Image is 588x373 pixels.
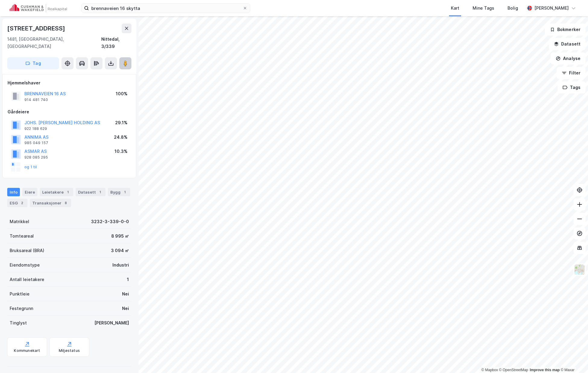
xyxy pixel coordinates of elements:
[7,188,20,196] div: Info
[551,52,586,65] button: Analyse
[112,261,129,269] div: Industri
[10,247,44,254] div: Bruksareal (BRA)
[111,247,129,254] div: 3 094 ㎡
[63,200,69,206] div: 8
[24,141,48,145] div: 985 049 157
[7,24,66,33] div: [STREET_ADDRESS]
[30,199,71,207] div: Transaksjoner
[89,4,243,13] input: Søk på adresse, matrikkel, gårdeiere, leietakere eller personer
[24,126,47,131] div: 922 188 629
[91,218,129,225] div: 3232-3-339-0-0
[10,319,27,327] div: Tinglyst
[508,5,518,12] div: Bolig
[115,148,127,155] div: 10.3%
[7,36,101,50] div: 1481, [GEOGRAPHIC_DATA], [GEOGRAPHIC_DATA]
[7,199,27,207] div: ESG
[24,155,48,160] div: 928 085 295
[8,79,131,87] div: Hjemmelshaver
[545,24,586,36] button: Bokmerker
[10,276,44,283] div: Antall leietakere
[8,108,131,115] div: Gårdeiere
[116,90,127,97] div: 100%
[65,189,71,195] div: 1
[115,119,127,126] div: 29.1%
[534,5,569,12] div: [PERSON_NAME]
[101,36,131,50] div: Nittedal, 3/339
[558,81,586,93] button: Tags
[22,188,37,196] div: Eiere
[10,290,30,298] div: Punktleie
[574,264,585,275] img: Z
[10,218,29,225] div: Matrikkel
[19,200,25,206] div: 2
[127,276,129,283] div: 1
[481,368,498,372] a: Mapbox
[122,305,129,312] div: Nei
[10,232,34,240] div: Tomteareal
[76,188,105,196] div: Datasett
[558,344,588,373] iframe: Chat Widget
[10,261,40,269] div: Eiendomstype
[557,67,586,79] button: Filter
[108,188,130,196] div: Bygg
[111,232,129,240] div: 8 995 ㎡
[10,305,33,312] div: Festegrunn
[40,188,73,196] div: Leietakere
[14,348,40,353] div: Kommunekart
[530,368,560,372] a: Improve this map
[549,38,586,50] button: Datasett
[558,344,588,373] div: Kontrollprogram for chat
[94,319,129,327] div: [PERSON_NAME]
[114,134,127,141] div: 24.8%
[59,348,80,353] div: Miljøstatus
[122,189,128,195] div: 1
[10,4,67,12] img: cushman-wakefield-realkapital-logo.202ea83816669bd177139c58696a8fa1.svg
[97,189,103,195] div: 1
[473,5,494,12] div: Mine Tags
[7,57,59,69] button: Tag
[24,97,48,102] div: 914 481 740
[451,5,459,12] div: Kart
[122,290,129,298] div: Nei
[499,368,528,372] a: OpenStreetMap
